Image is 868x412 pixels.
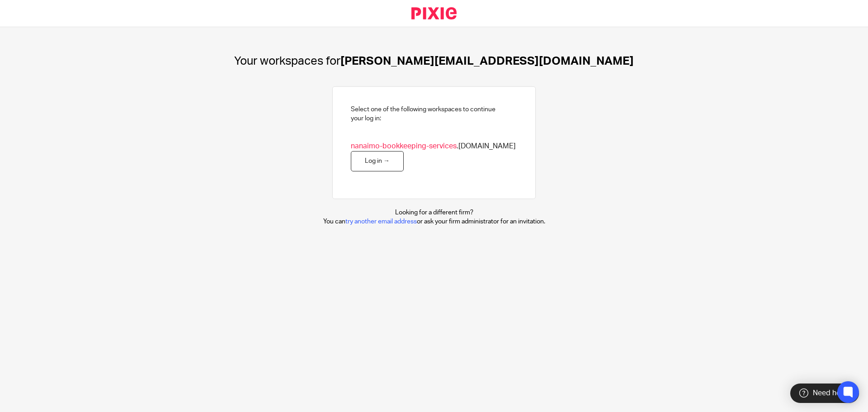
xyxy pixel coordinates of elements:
h2: Select one of the following workspaces to continue your log in: [351,105,495,123]
div: Need help? [790,384,859,403]
span: .[DOMAIN_NAME] [351,142,516,151]
a: try another email address [345,218,417,225]
h1: [PERSON_NAME][EMAIL_ADDRESS][DOMAIN_NAME] [234,54,634,68]
a: Log in → [351,151,404,171]
p: Looking for a different firm? You can or ask your firm administrator for an invitation. [323,208,545,227]
span: nanaimo-bookkeeping-services [351,142,457,150]
span: Your workspaces for [234,55,340,67]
